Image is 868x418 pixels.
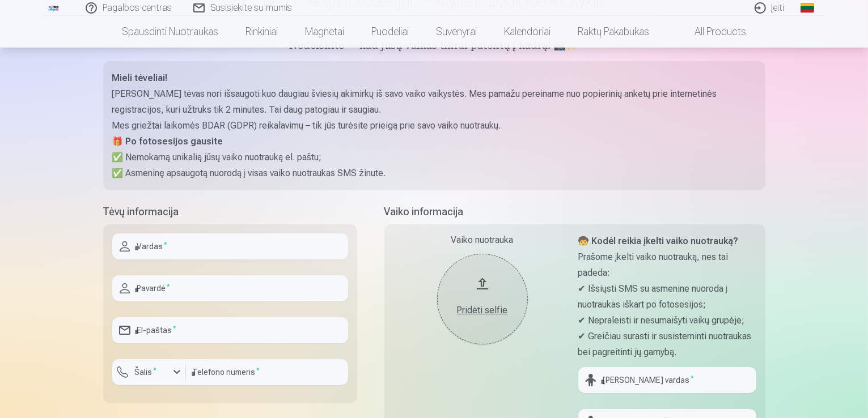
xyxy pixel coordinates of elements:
a: Puodeliai [358,16,422,48]
strong: 🎁 Po fotosesijos gausite [112,136,223,147]
img: /fa2 [48,5,60,11]
p: Prašome įkelti vaiko nuotrauką, nes tai padeda: [578,249,756,281]
strong: Mieli tėveliai! [112,72,168,83]
label: Šalis [130,366,162,378]
button: Šalis* [112,359,186,385]
h5: Tėvų informacija [103,204,357,220]
a: Raktų pakabukas [564,16,663,48]
button: Pridėti selfie [437,254,528,344]
p: ✔ Greičiau surasti ir susisteminti nuotraukas bei pagreitinti jų gamybą. [578,329,756,360]
a: Kalendoriai [490,16,564,48]
a: Suvenyrai [422,16,490,48]
strong: 🧒 Kodėl reikia įkelti vaiko nuotrauką? [578,236,739,246]
a: Rinkiniai [232,16,291,48]
div: Pridėti selfie [448,304,516,317]
a: All products [663,16,760,48]
p: ✅ Nemokamą unikalią jūsų vaiko nuotrauką el. paštu; [112,150,756,165]
p: [PERSON_NAME] tėvas nori išsaugoti kuo daugiau šviesių akimirkų iš savo vaiko vaikystės. Mes pama... [112,86,756,118]
p: ✔ Išsiųsti SMS su asmenine nuoroda į nuotraukas iškart po fotosesijos; [578,281,756,313]
a: Magnetai [291,16,358,48]
div: Vaiko nuotrauka [393,233,571,247]
p: ✅ Asmeninę apsaugotą nuorodą į visas vaiko nuotraukas SMS žinute. [112,165,756,181]
p: ✔ Nepraleisti ir nesumaišyti vaikų grupėje; [578,313,756,329]
h5: Vaiko informacija [384,204,765,220]
a: Spausdinti nuotraukas [108,16,232,48]
p: Mes griežtai laikomės BDAR (GDPR) reikalavimų – tik jūs turėsite prieigą prie savo vaiko nuotraukų. [112,118,756,134]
